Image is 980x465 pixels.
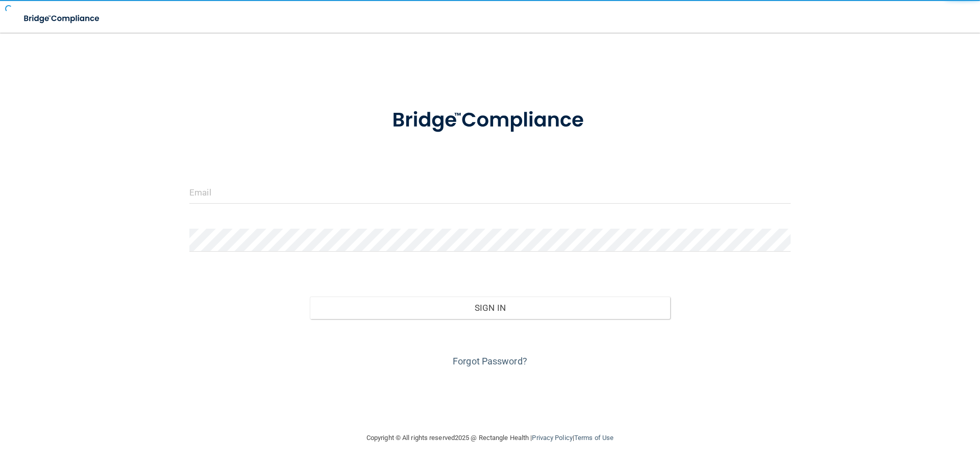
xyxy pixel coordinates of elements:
button: Sign In [310,297,671,319]
div: Copyright © All rights reserved 2025 @ Rectangle Health | | [304,422,676,454]
a: Terms of Use [574,434,614,442]
img: bridge_compliance_login_screen.278c3ca4.svg [15,8,109,29]
img: bridge_compliance_login_screen.278c3ca4.svg [371,94,609,147]
a: Forgot Password? [453,356,527,366]
a: Privacy Policy [532,434,572,442]
input: Email [189,181,791,204]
